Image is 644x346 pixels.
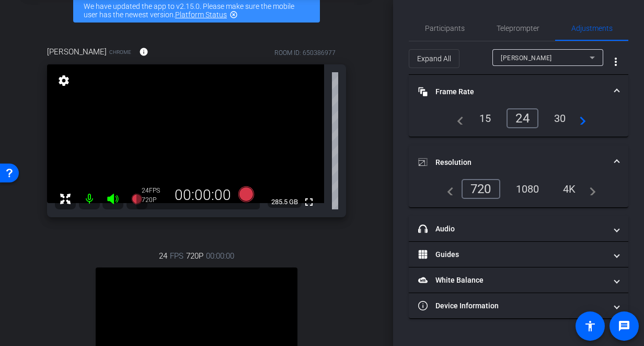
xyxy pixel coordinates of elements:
button: More Options for Adjustments Panel [603,49,628,74]
mat-icon: fullscreen [303,196,315,208]
a: Platform Status [175,10,227,19]
div: 00:00:00 [168,186,238,204]
div: 720 [462,179,500,199]
div: 15 [471,109,499,127]
span: FPS [170,250,183,262]
div: 24 [142,186,168,195]
span: Adjustments [571,25,613,32]
mat-icon: navigate_before [441,183,454,195]
div: Frame Rate [409,108,628,137]
button: Expand All [409,49,459,68]
mat-icon: accessibility [584,320,596,332]
mat-panel-title: Guides [418,249,606,260]
mat-expansion-panel-header: Device Information [409,293,628,318]
span: Expand All [417,49,451,69]
mat-expansion-panel-header: Frame Rate [409,75,628,108]
mat-panel-title: Frame Rate [418,86,606,97]
span: 285.5 GB [268,196,302,208]
mat-panel-title: Device Information [418,300,606,311]
div: ROOM ID: 650386977 [274,48,336,58]
div: 24 [507,108,538,128]
div: 720P [142,196,168,204]
span: 00:00:00 [206,250,234,262]
span: 24 [159,250,167,262]
mat-expansion-panel-header: Guides [409,242,628,267]
mat-icon: message [618,320,630,332]
span: [PERSON_NAME] [47,46,107,58]
span: FPS [149,187,160,194]
mat-expansion-panel-header: Audio [409,216,628,241]
span: [PERSON_NAME] [501,54,552,62]
div: Resolution [409,179,628,207]
div: 1080 [508,180,547,198]
mat-icon: settings [56,74,71,87]
mat-icon: info [139,47,148,57]
mat-panel-title: Audio [418,224,606,235]
mat-icon: more_vert [609,55,622,68]
mat-icon: highlight_off [229,10,238,19]
span: Participants [425,25,465,32]
mat-panel-title: Resolution [418,157,606,168]
mat-icon: navigate_before [451,112,464,125]
span: 720P [186,250,203,262]
mat-panel-title: White Balance [418,275,606,286]
div: 30 [546,109,574,127]
span: Teleprompter [497,25,539,32]
mat-icon: navigate_next [583,183,596,195]
mat-expansion-panel-header: White Balance [409,267,628,293]
span: Chrome [109,48,131,56]
div: 4K [555,180,584,198]
mat-expansion-panel-header: Resolution [409,146,628,179]
mat-icon: navigate_next [573,112,586,125]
